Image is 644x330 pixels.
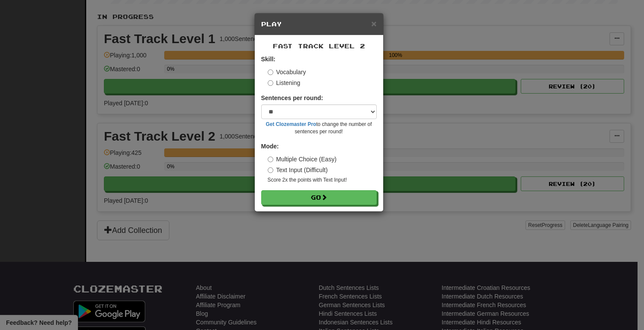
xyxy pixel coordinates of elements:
[371,19,376,28] button: Close
[273,42,365,50] span: Fast Track Level 2
[261,190,377,205] button: Go
[268,166,328,174] label: Text Input (Difficult)
[268,80,273,86] input: Listening
[261,94,323,102] label: Sentences per round:
[268,176,377,184] small: Score 2x the points with Text Input !
[268,155,337,163] label: Multiple Choice (Easy)
[261,121,377,135] small: to change the number of sentences per round!
[371,19,376,28] span: ×
[268,69,273,75] input: Vocabulary
[266,121,316,127] a: Get Clozemaster Pro
[261,56,275,63] strong: Skill:
[261,143,279,150] strong: Mode:
[268,79,300,87] label: Listening
[261,20,377,28] h5: Play
[268,157,273,162] input: Multiple Choice (Easy)
[268,68,306,76] label: Vocabulary
[268,167,273,173] input: Text Input (Difficult)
